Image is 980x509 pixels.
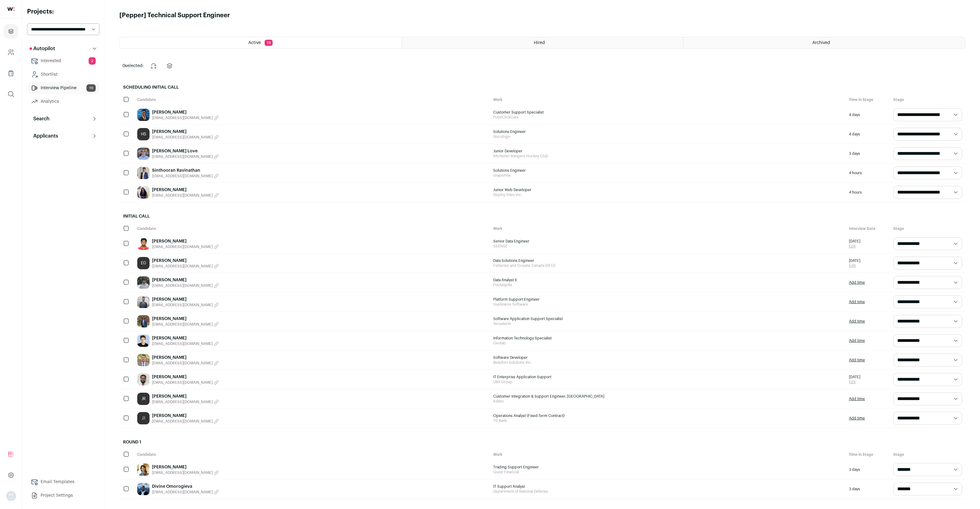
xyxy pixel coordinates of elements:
[134,94,490,105] div: Candidate
[137,315,150,327] img: 37726d9d10fa6b09945aacb27ec9a3fe0a5051c47880cd21b5a67f37dd4fe7f6.jpg
[137,354,150,366] img: 830a0280f59b57fddb62093d7c2a48b3f0c571bc24224d280411f1a8bfe06067.jpg
[152,341,213,346] span: [EMAIL_ADDRESS][DOMAIN_NAME]
[493,341,843,346] span: Geotab
[152,355,219,361] a: [PERSON_NAME]
[846,449,890,460] div: Time in Stage
[6,491,16,501] button: Open dropdown
[493,413,843,418] span: Operations Analyst (Fixed-Term Contract)
[846,163,890,182] div: 4 hours
[152,374,219,380] a: [PERSON_NAME]
[152,115,213,120] span: [EMAIL_ADDRESS][DOMAIN_NAME]
[846,223,890,234] div: Interview Date
[493,173,843,178] span: snapsmile
[137,167,150,179] img: 29a8a878fc2086ef48f68ac234791b18f04a114204212ac2a9c2cf36fbdbdbc4.png
[27,130,99,142] button: Applicants
[137,147,150,160] img: 9a638fe11f2512c5e383cc5039701ae9ca2355f7866afaaf905318ea09deda64.jpg
[122,63,144,69] span: selected:
[890,223,965,234] div: Stage
[849,299,865,304] a: Add time
[493,168,843,173] span: Solutions Engineer
[119,435,965,449] h2: Round 1
[30,115,50,122] p: Search
[248,41,261,45] span: Active
[890,94,965,105] div: Stage
[152,470,213,475] span: [EMAIL_ADDRESS][DOMAIN_NAME]
[137,412,150,424] a: JJ
[137,276,150,289] img: 51bbe588d67d82df06304658d6ed111f83e2671facc91c921276c80c295c2cba.jpg
[152,187,219,193] a: [PERSON_NAME]
[493,110,843,115] span: Customer Support Specialist
[152,154,213,159] span: [EMAIL_ADDRESS][DOMAIN_NAME]
[493,149,843,154] span: Junior Developer
[134,449,490,460] div: Candidate
[152,341,219,346] button: [EMAIL_ADDRESS][DOMAIN_NAME]
[119,210,965,223] h2: Initial Call
[6,491,16,501] img: nopic.png
[7,7,14,11] img: wellfound-shorthand-0d5821cbd27db2630d0214b213865d53afaa358527fdda9d0ea32b1df1b89c2c.svg
[27,476,99,488] a: Email Templates
[152,283,213,288] span: [EMAIL_ADDRESS][DOMAIN_NAME]
[490,94,846,105] div: Work
[152,174,213,178] span: [EMAIL_ADDRESS][DOMAIN_NAME]
[152,483,219,490] a: Divine Omorogieva
[849,375,860,379] span: [DATE]
[152,148,219,154] a: [PERSON_NAME] Love
[493,470,843,475] span: Quod Financial
[493,394,843,399] span: Customer Integration & Support Engineer, [GEOGRAPHIC_DATA]
[493,336,843,341] span: Information Technology Specialist
[152,419,213,424] span: [EMAIL_ADDRESS][DOMAIN_NAME]
[152,322,219,327] button: [EMAIL_ADDRESS][DOMAIN_NAME]
[27,489,99,502] a: Project Settings
[846,183,890,202] div: 4 hours
[152,419,219,424] button: [EMAIL_ADDRESS][DOMAIN_NAME]
[152,380,219,385] button: [EMAIL_ADDRESS][DOMAIN_NAME]
[493,258,843,263] span: Data Solutions Engineer
[152,277,219,283] a: [PERSON_NAME]
[152,470,219,475] button: [EMAIL_ADDRESS][DOMAIN_NAME]
[119,81,965,94] h2: Scheduling Initial Call
[152,303,213,307] span: [EMAIL_ADDRESS][DOMAIN_NAME]
[493,399,843,404] span: Irdeto
[493,360,843,365] span: Beaufort Solutions Inc.
[152,193,213,198] span: [EMAIL_ADDRESS][DOMAIN_NAME]
[846,144,890,163] div: 3 days
[27,113,99,125] button: Search
[152,490,213,495] span: [EMAIL_ADDRESS][DOMAIN_NAME]
[152,380,213,385] span: [EMAIL_ADDRESS][DOMAIN_NAME]
[137,238,150,250] img: f04666fd345fdba96e870f6e8b5a41a8205c4345c611f5675e8314226d33c5d5.jpg
[86,84,96,92] span: 18
[152,115,219,120] button: [EMAIL_ADDRESS][DOMAIN_NAME]
[122,64,125,68] span: 0
[152,129,219,135] a: [PERSON_NAME]
[493,154,843,158] span: Kitchener Rangers Hockey Club
[152,399,219,404] button: [EMAIL_ADDRESS][DOMAIN_NAME]
[27,95,99,108] a: Analytics
[849,338,865,343] a: Add time
[849,239,860,244] span: [DATE]
[849,244,860,249] a: Edit
[846,125,890,144] div: 4 days
[152,264,219,269] button: [EMAIL_ADDRESS][DOMAIN_NAME]
[27,7,99,16] h2: Projects:
[846,105,890,124] div: 4 days
[152,238,219,244] a: [PERSON_NAME]
[152,361,219,366] button: [EMAIL_ADDRESS][DOMAIN_NAME]
[849,280,865,285] a: Add time
[137,463,150,476] img: 281e3230e04bf62b0493838d7fb0ed23c2f6b9c51535039b5eeb3f898c4485cb.jpg
[152,316,219,322] a: [PERSON_NAME]
[493,192,843,197] span: Deploy Sites Inc.
[27,68,99,81] a: Shortlist
[493,283,843,287] span: Pocketpills
[137,128,150,140] a: HS
[152,109,219,115] a: [PERSON_NAME]
[27,55,99,67] a: Interested2
[152,413,219,419] a: [PERSON_NAME]
[493,134,843,139] span: DocuSign
[493,187,843,192] span: Junior Web Developer
[493,115,843,120] span: PointClickCare
[493,129,843,134] span: Solutions Engineer
[137,257,150,269] div: EG
[152,399,213,404] span: [EMAIL_ADDRESS][DOMAIN_NAME]
[493,379,843,384] span: UBA Group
